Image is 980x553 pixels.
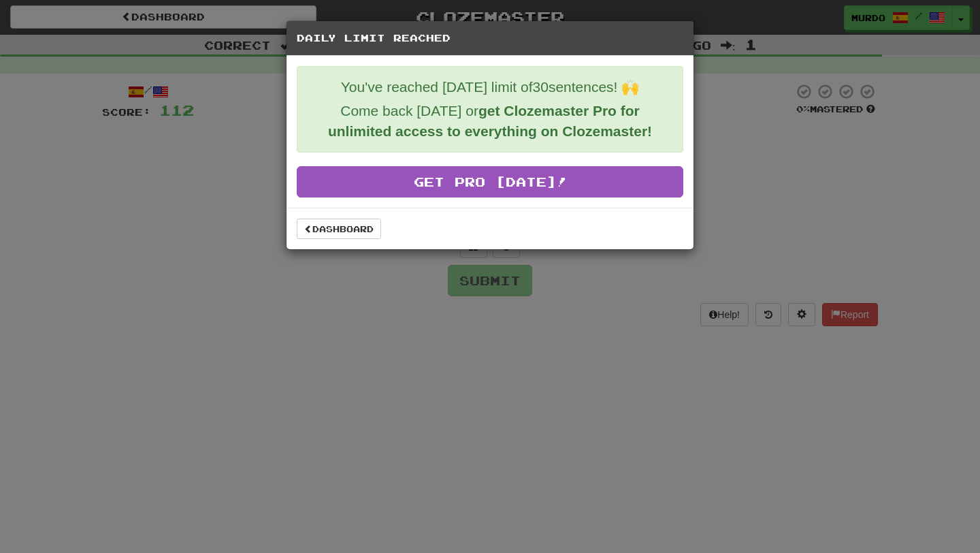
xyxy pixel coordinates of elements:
[297,219,381,239] a: Dashboard
[297,31,683,45] h5: Daily Limit Reached
[297,166,683,197] a: Get Pro [DATE]!
[328,103,652,139] strong: get Clozemaster Pro for unlimited access to everything on Clozemaster!
[308,101,672,142] p: Come back [DATE] or
[308,77,672,97] p: You've reached [DATE] limit of 30 sentences! 🙌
